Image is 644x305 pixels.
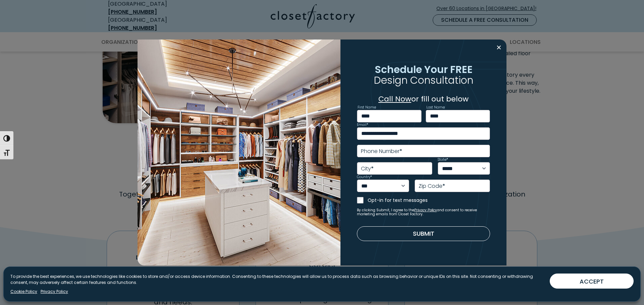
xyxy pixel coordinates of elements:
[357,226,490,241] button: Submit
[375,62,473,77] span: Schedule Your FREE
[357,208,490,216] small: By clicking Submit, I agree to the and consent to receive marketing emails from Closet Factory.
[419,183,445,189] label: Zip Code
[10,274,544,286] p: To provide the best experiences, we use technologies like cookies to store and/or access device i...
[374,73,473,87] span: Design Consultation
[357,123,368,127] label: Email
[414,208,437,213] a: Privacy Policy
[378,94,411,104] a: Call Now
[438,158,448,161] label: State
[361,166,374,171] label: City
[368,197,490,204] label: Opt-in for text messages
[138,40,340,265] img: Walk in closet with island
[10,289,37,295] a: Cookie Policy
[357,93,490,104] p: or fill out below
[357,175,372,179] label: Country
[41,289,68,295] a: Privacy Policy
[361,149,402,154] label: Phone Number
[358,106,376,109] label: First Name
[494,42,504,53] button: Close modal
[426,106,445,109] label: Last Name
[550,274,634,289] button: ACCEPT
